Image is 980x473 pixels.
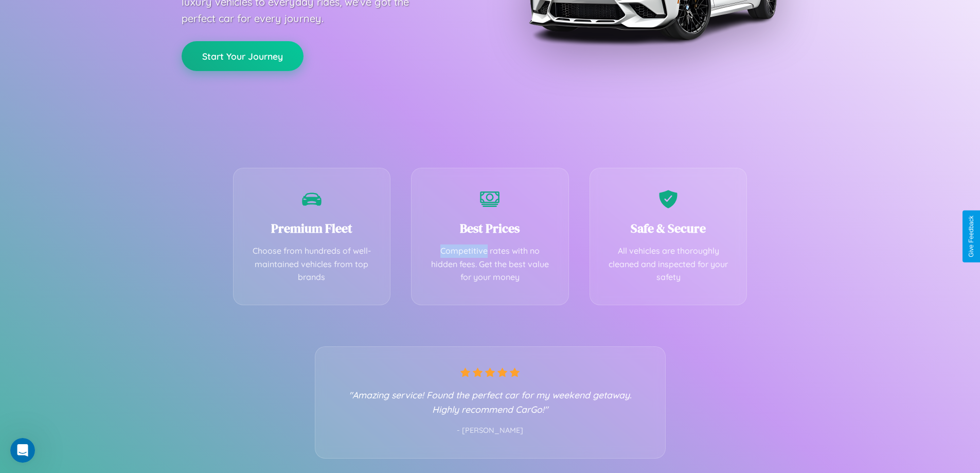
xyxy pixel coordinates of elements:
p: Choose from hundreds of well-maintained vehicles from top brands [249,244,375,284]
h3: Premium Fleet [249,220,375,237]
h3: Best Prices [427,220,553,237]
p: Competitive rates with no hidden fees. Get the best value for your money [427,244,553,284]
iframe: Intercom live chat [10,438,35,463]
p: All vehicles are thoroughly cleaned and inspected for your safety [605,244,732,284]
h3: Safe & Secure [605,220,732,237]
p: "Amazing service! Found the perfect car for my weekend getaway. Highly recommend CarGo!" [336,388,645,416]
div: Give Feedback [968,216,975,257]
button: Start Your Journey [182,41,304,71]
p: - [PERSON_NAME] [336,424,645,437]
